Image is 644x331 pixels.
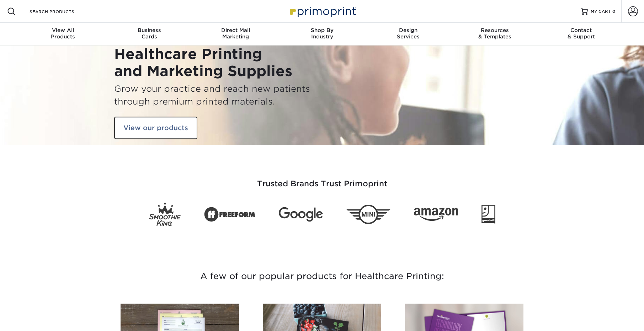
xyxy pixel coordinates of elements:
[279,27,365,33] span: Shop By
[192,27,279,33] span: Direct Mail
[591,9,611,15] span: MY CART
[20,23,106,46] a: View AllProducts
[538,23,624,46] a: Contact& Support
[346,204,390,224] img: Mini
[106,23,192,46] a: BusinessCards
[106,27,192,40] div: Cards
[538,27,624,33] span: Contact
[192,23,279,46] a: Direct MailMarketing
[279,207,323,221] img: Google
[279,23,365,46] a: Shop ByIndustry
[204,203,255,226] img: Freeform
[20,27,106,40] div: Products
[538,27,624,40] div: & Support
[481,205,495,224] img: Goodwill
[114,117,197,139] a: View our products
[20,27,106,33] span: View All
[149,203,181,226] img: Smoothie King
[114,162,530,197] h3: Trusted Brands Trust Primoprint
[29,7,98,16] input: SEARCH PRODUCTS.....
[365,27,452,33] span: Design
[365,23,452,46] a: DesignServices
[452,27,538,40] div: & Templates
[279,27,365,40] div: Industry
[114,82,317,108] h3: Grow your practice and reach new patients through premium printed materials.
[287,4,358,19] img: Primoprint
[612,9,616,14] span: 0
[192,27,279,40] div: Marketing
[365,27,452,40] div: Services
[452,27,538,33] span: Resources
[414,208,458,221] img: Amazon
[114,252,530,301] h3: A few of our popular products for Healthcare Printing:
[452,23,538,46] a: Resources& Templates
[106,27,192,33] span: Business
[114,46,317,80] h1: Healthcare Printing and Marketing Supplies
